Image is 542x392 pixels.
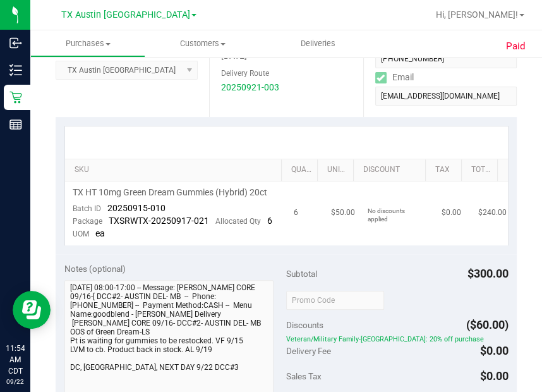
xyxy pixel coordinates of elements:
[75,165,276,175] a: SKU
[73,230,89,238] span: UOM
[13,291,51,329] iframe: Resource center
[61,9,190,20] span: TX Austin [GEOGRAPHIC_DATA]
[327,165,348,175] a: Unit Price
[9,37,22,49] inline-svg: Inbound
[73,204,101,213] span: Batch ID
[6,377,25,386] p: 09/22
[286,291,384,310] input: Promo Code
[467,267,509,280] span: $300.00
[286,334,509,343] span: Veteran/Military Family-[GEOGRAPHIC_DATA]: 20% off purchase
[221,68,269,79] label: Delivery Route
[436,9,518,20] span: Hi, [PERSON_NAME]!
[286,371,322,381] span: Sales Tax
[363,165,420,175] a: Discount
[9,118,22,131] inline-svg: Reports
[375,49,517,68] input: Format: (999) 999-9999
[286,314,323,336] span: Discounts
[294,207,298,219] span: 6
[64,264,126,274] span: Notes (optional)
[267,216,272,226] span: 6
[9,91,22,104] inline-svg: Retail
[478,207,507,219] span: $240.00
[286,346,331,356] span: Delivery Fee
[442,207,461,219] span: $0.00
[480,344,509,357] span: $0.00
[375,68,414,87] label: Email
[107,203,166,213] span: 20250915-010
[435,165,456,175] a: Tax
[73,187,267,199] span: TX HT 10mg Green Dream Gummies (Hybrid) 20ct
[466,318,509,331] span: ($60.00)
[9,64,22,77] inline-svg: Inventory
[471,165,492,175] a: Total
[368,207,405,223] span: No discounts applied
[215,217,261,226] span: Allocated Qty
[330,207,354,219] span: $50.00
[286,269,317,279] span: Subtotal
[109,216,209,226] span: TXSRWTX-20250917-021
[146,38,260,49] span: Customers
[31,38,145,49] span: Purchases
[291,165,312,175] a: Quantity
[261,30,376,57] a: Deliveries
[284,38,352,49] span: Deliveries
[6,343,25,377] p: 11:54 AM CDT
[145,30,260,57] a: Customers
[95,228,105,238] span: ea
[73,217,102,226] span: Package
[480,369,509,383] span: $0.00
[30,30,145,57] a: Purchases
[221,82,279,92] a: 20250921-003
[506,39,526,54] span: Paid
